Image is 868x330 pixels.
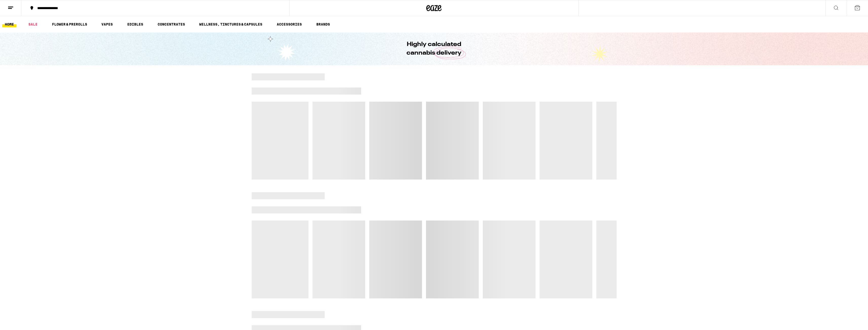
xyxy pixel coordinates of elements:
[125,21,146,27] a: EDIBLES
[26,21,40,27] a: SALE
[49,21,90,27] a: FLOWER & PREROLLS
[197,21,265,27] a: WELLNESS, TINCTURES & CAPSULES
[155,21,188,27] a: CONCENTRATES
[2,21,16,27] a: HOME
[99,21,115,27] a: VAPES
[392,40,476,57] h1: Highly calculated cannabis delivery
[314,21,333,27] a: BRANDS
[274,21,304,27] a: ACCESSORIES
